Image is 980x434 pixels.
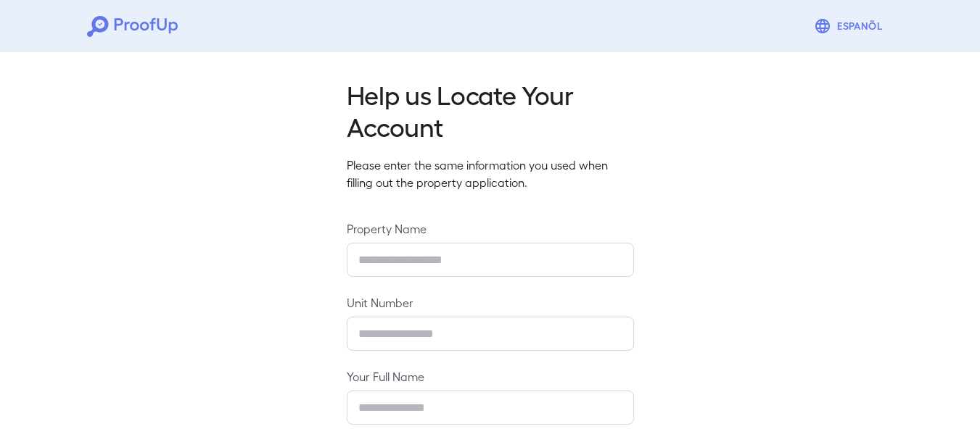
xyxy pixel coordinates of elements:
label: Property Name [347,220,634,237]
p: Please enter the same information you used when filling out the property application. [347,157,634,191]
label: Your Full Name [347,368,634,385]
h2: Help us Locate Your Account [347,78,634,142]
button: Espanõl [808,12,893,41]
label: Unit Number [347,294,634,311]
